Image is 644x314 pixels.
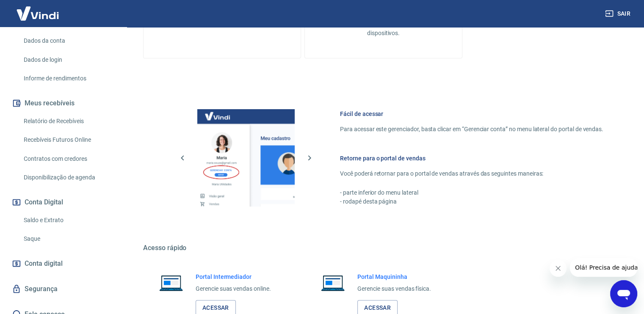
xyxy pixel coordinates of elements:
[610,280,637,307] iframe: Botão para abrir a janela de mensagens
[20,169,116,186] a: Disponibilização de agenda
[153,273,189,293] img: Imagem de um notebook aberto
[20,212,116,229] a: Saldo e Extrato
[10,254,116,273] a: Conta digital
[340,125,603,134] p: Para acessar este gerenciador, basta clicar em “Gerenciar conta” no menu lateral do portal de ven...
[357,284,431,293] p: Gerencie suas vendas física.
[5,6,71,13] span: Olá! Precisa de ajuda?
[20,131,116,149] a: Recebíveis Futuros Online
[603,6,634,22] button: Sair
[340,154,603,163] h6: Retorne para o portal de vendas
[315,273,351,293] img: Imagem de um notebook aberto
[340,188,603,197] p: - parte inferior do menu lateral
[25,258,63,270] span: Conta digital
[20,32,116,50] a: Dados da conta
[10,193,116,212] button: Conta Digital
[357,273,431,281] h6: Portal Maquininha
[20,113,116,130] a: Relatório de Recebíveis
[20,230,116,248] a: Saque
[550,260,567,277] iframe: Fechar mensagem
[340,197,603,206] p: - rodapé desta página
[143,244,624,252] h5: Acesso rápido
[196,273,271,281] h6: Portal Intermediador
[340,169,603,178] p: Você poderá retornar para o portal de vendas através das seguintes maneiras:
[10,0,65,26] img: Vindi
[340,110,603,118] h6: Fácil de acessar
[20,150,116,168] a: Contratos com credores
[10,94,116,113] button: Meus recebíveis
[20,51,116,69] a: Dados de login
[196,284,271,293] p: Gerencie suas vendas online.
[10,280,116,298] a: Segurança
[197,109,295,207] img: Imagem da dashboard mostrando o botão de gerenciar conta na sidebar no lado esquerdo
[570,258,637,277] iframe: Mensagem da empresa
[20,70,116,87] a: Informe de rendimentos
